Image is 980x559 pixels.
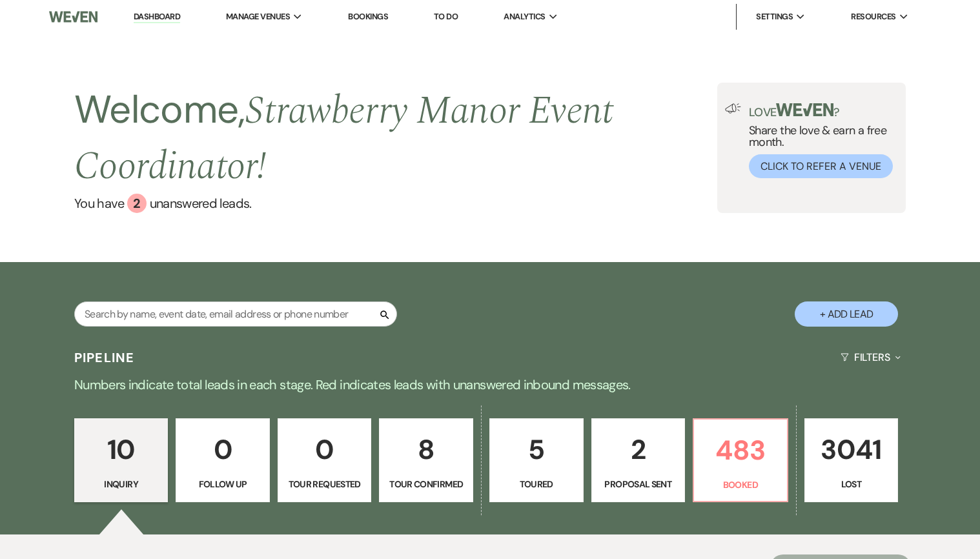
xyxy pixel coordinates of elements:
img: loud-speaker-illustration.svg [725,103,741,114]
p: Follow Up [184,477,261,491]
p: Love ? [749,103,898,118]
div: 2 [127,194,147,213]
a: Bookings [348,11,388,22]
a: 3041Lost [804,418,899,502]
a: 0Tour Requested [278,418,372,502]
img: Weven Logo [49,3,97,30]
a: 10Inquiry [74,418,168,502]
div: Share the love & earn a free month. [741,103,898,178]
a: Dashboard [134,11,180,23]
p: 483 [702,429,779,472]
span: Settings [756,10,793,23]
img: weven-logo-green.svg [776,103,833,116]
a: 5Toured [489,418,584,502]
a: 8Tour Confirmed [379,418,473,502]
p: Inquiry [83,477,160,491]
p: Tour Requested [286,477,363,491]
button: + Add Lead [795,301,898,327]
span: Manage Venues [226,10,290,23]
button: Filters [835,340,906,374]
p: Booked [702,478,779,492]
p: 0 [286,428,363,471]
p: Toured [498,477,575,491]
span: Resources [851,10,895,23]
span: Analytics [504,10,545,23]
button: Click to Refer a Venue [749,154,893,178]
p: 5 [498,428,575,471]
p: Proposal Sent [600,477,677,491]
a: To Do [434,11,458,22]
a: You have 2 unanswered leads. [74,194,717,213]
p: 0 [184,428,261,471]
a: 483Booked [693,418,788,502]
span: Strawberry Manor Event Coordinator ! [74,81,613,196]
h3: Pipeline [74,349,135,367]
p: Numbers indicate total leads in each stage. Red indicates leads with unanswered inbound messages. [25,374,955,395]
p: Tour Confirmed [387,477,465,491]
input: Search by name, event date, email address or phone number [74,301,397,327]
a: 0Follow Up [176,418,270,502]
p: 2 [600,428,677,471]
a: 2Proposal Sent [591,418,686,502]
h2: Welcome, [74,83,717,194]
p: Lost [813,477,890,491]
p: 10 [83,428,160,471]
p: 3041 [813,428,890,471]
p: 8 [387,428,465,471]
